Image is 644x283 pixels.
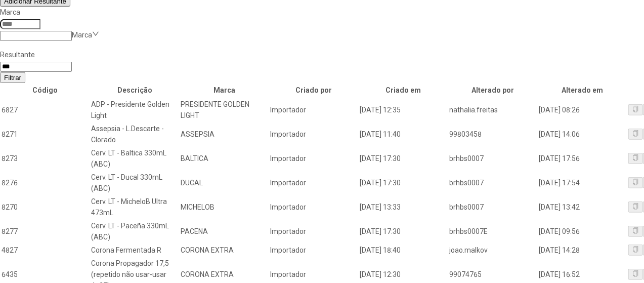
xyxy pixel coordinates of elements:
td: joao.malkov [449,244,537,256]
td: [DATE] 14:06 [538,123,627,146]
td: [DATE] 17:30 [359,171,448,194]
td: BALTICA [180,147,269,170]
td: [DATE] 11:40 [359,123,448,146]
td: Importador [270,220,358,243]
td: [DATE] 13:42 [538,195,627,219]
td: 8276 [1,171,90,194]
td: brhbs0007 [449,171,537,194]
td: ADP - Presidente Golden Light [91,98,179,122]
td: PRESIDENTE GOLDEN LIGHT [180,98,269,122]
td: 8277 [1,220,90,243]
td: 4827 [1,244,90,256]
td: 8271 [1,123,90,146]
td: MICHELOB [180,195,269,219]
td: CORONA EXTRA [180,244,269,256]
td: 99803458 [449,123,537,146]
td: Importador [270,171,358,194]
th: Alterado por [449,84,537,96]
td: [DATE] 18:40 [359,244,448,256]
th: Criado em [359,84,448,96]
td: brhbs0007E [449,220,537,243]
td: brhbs0007 [449,147,537,170]
td: Corona Fermentada R [91,244,179,256]
td: nathalia.freitas [449,98,537,122]
td: ASSEPSIA [180,123,269,146]
th: Alterado em [538,84,627,96]
td: Importador [270,244,358,256]
td: [DATE] 17:30 [359,220,448,243]
td: Cerv. LT - MicheloB Ultra 473mL [91,195,179,219]
td: [DATE] 14:28 [538,244,627,256]
td: Cerv. LT - Paceña 330mL (ABC) [91,220,179,243]
span: Filtrar [4,74,21,82]
td: 6827 [1,98,90,122]
td: [DATE] 17:56 [538,147,627,170]
td: [DATE] 12:35 [359,98,448,122]
td: Importador [270,195,358,219]
td: DUCAL [180,171,269,194]
td: [DATE] 17:54 [538,171,627,194]
th: Código [1,84,90,96]
th: Marca [180,84,269,96]
th: Descrição [91,84,179,96]
td: Importador [270,98,358,122]
td: [DATE] 13:33 [359,195,448,219]
td: Cerv. LT - Ducal 330mL (ABC) [91,171,179,194]
td: Importador [270,147,358,170]
nz-select-placeholder: Marca [72,31,92,39]
th: Criado por [270,84,358,96]
td: 8270 [1,195,90,219]
td: PACENA [180,220,269,243]
td: [DATE] 08:26 [538,98,627,122]
td: Importador [270,123,358,146]
td: [DATE] 17:30 [359,147,448,170]
td: brhbs0007 [449,195,537,219]
td: 8273 [1,147,90,170]
td: Cerv. LT - Baltica 330mL (ABC) [91,147,179,170]
td: [DATE] 09:56 [538,220,627,243]
td: Assepsia - L.Descarte - Clorado [91,123,179,146]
